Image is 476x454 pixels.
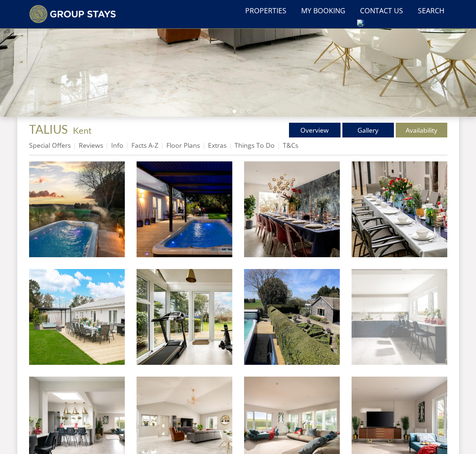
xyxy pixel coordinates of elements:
a: Info [111,141,123,150]
a: Facts A-Z [131,141,158,150]
a: Search [415,3,447,20]
a: My Booking [298,3,348,20]
a: Special Offers [29,141,71,150]
img: Talius - Bellus: The swim spa/hot tub has views over open fields [244,269,340,365]
a: Overview [289,123,341,137]
a: Availability [396,123,447,137]
img: Group Stays [29,5,116,23]
a: Things To Do [235,141,275,150]
img: Talius - Bellus: No need to let your fitness plan slip - there's even a gym! [137,269,232,365]
img: Talius - Bellus: The elegant dining area [244,161,340,257]
a: Extras [208,141,226,150]
img: hfpfyWBK5wQHBAGPgDf9c6qAYOxxMAAAAASUVORK5CYII= [358,20,364,26]
img: Makecall16.png [357,20,406,25]
img: Talius - Two neighbouring properties for large group holidays in Kent, both with swim spas/hot tu... [137,161,232,257]
a: T&Cs [283,141,298,150]
a: Properties [242,3,289,20]
a: Contact Us [357,3,406,20]
div: Call: 01823 662231 [357,20,364,26]
img: Talius - Bellus: Dine outdoors on warmer days [352,161,447,257]
a: Kent [73,125,92,136]
div: 01823662231 [357,20,406,25]
a: Gallery [342,123,394,137]
img: Talius - Luxury group accommodation in Kent, sleeps up to 22, with 2 swim spas and hot tubs [29,161,125,257]
span: - [70,125,92,136]
img: Talius - Bellus has a beautiful and well-equipped modern kitchen [352,269,447,365]
a: Reviews [79,141,103,150]
a: Floor Plans [166,141,200,150]
a: TALIUS [29,122,70,136]
img: Talius - Formosa: A large deck with outdoor furniture and a swim spa/hot tub runs the length of t... [29,269,125,365]
span: TALIUS [29,122,68,136]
